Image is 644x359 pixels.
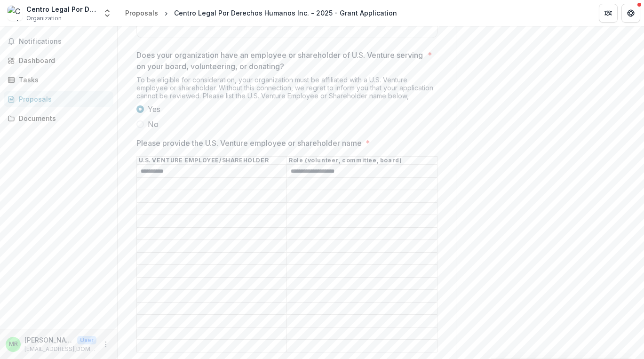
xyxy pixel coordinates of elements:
[136,137,362,149] p: Please provide the U.S. Venture employee or shareholder name
[4,111,113,126] a: Documents
[19,113,106,123] div: Documents
[125,8,158,18] div: Proposals
[26,4,97,14] div: Centro Legal Por Derechos Humanos Inc.
[4,91,113,107] a: Proposals
[26,14,62,23] span: Organization
[121,6,162,20] a: Proposals
[77,336,96,344] p: User
[599,4,618,23] button: Partners
[19,75,106,85] div: Tasks
[101,4,114,23] button: Open entity switcher
[136,49,424,72] p: Does your organization have an employee or shareholder of U.S. Venture serving on your board, vol...
[136,157,287,165] th: U.S. VENTURE EMPLOYEE/SHAREHOLDER
[4,72,113,88] a: Tasks
[136,76,437,104] div: To be eligible for consideration, your organization must be affiliated with a U.S. Venture employ...
[121,6,401,20] nav: breadcrumb
[4,53,113,68] a: Dashboard
[19,38,110,46] span: Notifications
[287,157,437,165] th: Role (volunteer, committee, board)
[19,56,106,65] div: Dashboard
[174,8,397,18] div: Centro Legal Por Derechos Humanos Inc. - 2025 - Grant Application
[148,119,159,130] span: No
[100,339,111,350] button: More
[24,345,96,353] p: [EMAIL_ADDRESS][DOMAIN_NAME]
[24,335,73,345] p: [PERSON_NAME]
[148,104,160,115] span: Yes
[8,6,23,21] img: Centro Legal Por Derechos Humanos Inc.
[19,94,106,104] div: Proposals
[4,34,113,49] button: Notifications
[9,341,18,347] div: Molly Riehle
[621,4,640,23] button: Get Help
